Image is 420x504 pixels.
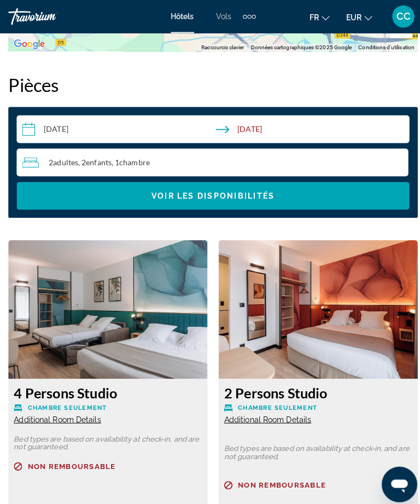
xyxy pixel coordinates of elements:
[199,43,241,51] button: Raccourcis clavier
[14,409,100,418] span: Additional Room Details
[85,155,110,165] span: Enfants
[52,155,77,165] span: Adultes
[168,12,191,21] a: Hôtels
[11,37,47,51] img: Google
[16,114,404,141] button: Check-in date: Oct 28, 2025 Check-out date: Oct 29, 2025
[215,237,412,374] img: b812bd0b-9f22-472f-ae9a-bd05b927ad72.jpeg
[11,37,47,51] a: Ouvrir cette zone dans Google Maps (dans une nouvelle fenêtre)
[221,409,307,418] span: Additional Room Details
[221,439,406,454] p: Bed types are based on availability at check-in, and are not guaranteed.
[391,11,404,22] span: CC
[8,8,90,25] a: Travorium
[16,179,404,207] button: Voir les disponibilités
[213,12,229,21] a: Vols
[48,156,77,165] span: 2
[27,456,114,464] span: Non remboursable
[27,399,106,406] span: Chambre seulement
[16,147,404,174] button: Travelers: 2 adults, 2 children
[240,8,252,25] button: Extra navigation items
[110,156,148,165] span: , 1
[8,237,205,374] img: a66a3b97-096a-4665-a33b-b61b13971cfb.jpeg
[149,189,271,198] span: Voir les disponibilités
[14,379,199,396] h3: 4 Persons Studio
[118,155,148,165] span: Chambre
[305,9,325,25] button: Change language
[221,379,406,396] h3: 2 Persons Studio
[16,114,404,207] div: Search widget
[341,9,367,25] button: Change currency
[247,44,347,50] span: Données cartographiques ©2025 Google
[341,13,357,22] span: EUR
[77,156,110,165] span: , 2
[383,5,412,28] button: User Menu
[8,73,412,95] h2: Pièces
[376,460,411,495] iframe: Bouton de lancement de la fenêtre de messagerie
[305,13,314,22] span: fr
[14,430,199,445] p: Bed types are based on availability at check-in, and are not guaranteed.
[235,399,313,406] span: Chambre seulement
[235,475,322,482] span: Non remboursable
[353,44,409,50] a: Conditions d'utilisation (s'ouvre dans un nouvel onglet)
